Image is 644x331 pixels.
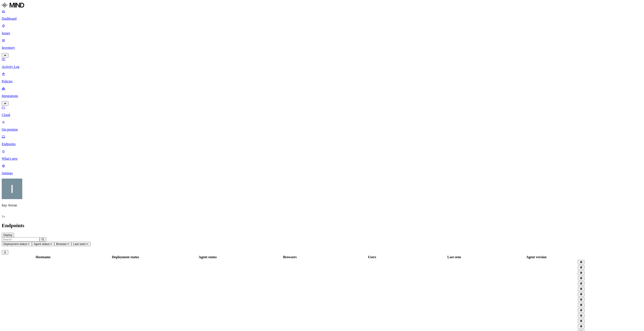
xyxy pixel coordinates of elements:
p: On-premise [2,128,642,131]
button: Deploy [2,233,14,237]
p: Cloud [2,113,642,117]
p: Issues [2,31,642,35]
img: Itay Aviran [2,179,22,199]
h2: Endpoints [2,223,642,228]
input: Search [2,237,40,242]
div: Agent version [496,255,577,259]
div: Last seen [414,255,495,259]
div: Hostname [2,255,84,259]
span: Last seen [73,242,86,246]
p: Dashboard [2,17,642,21]
p: Settings [2,171,642,175]
span: Agent status [34,242,49,246]
p: What's new [2,157,642,161]
p: Policies [2,79,642,83]
p: Integrations [2,94,642,98]
span: Browser [56,242,67,246]
div: Users [331,255,413,259]
p: Endpoints [2,142,642,146]
div: Agent status [167,255,248,259]
div: Browsers [249,255,331,259]
p: Inventory [2,46,642,50]
div: Deployment status [85,255,166,259]
p: Activity Log [2,65,642,69]
span: Deployment status [3,242,27,246]
img: MIND [2,2,24,9]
